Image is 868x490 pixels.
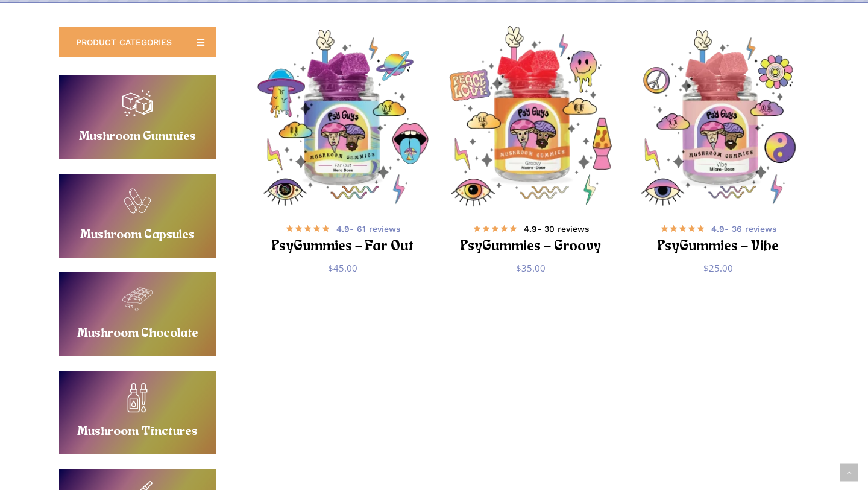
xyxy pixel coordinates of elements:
[840,464,858,482] a: Back to top
[59,27,216,57] a: PRODUCT CATEGORIES
[76,36,172,48] span: PRODUCT CATEGORIES
[255,30,432,206] img: Psychedelic mushroom gummies in a colorful jar.
[336,224,350,234] b: 4.9
[703,262,733,274] bdi: 25.00
[524,223,589,235] span: - 30 reviews
[711,224,725,234] b: 4.9
[631,30,807,206] a: PsyGummies - Vibe
[270,221,417,253] a: 4.9- 61 reviews PsyGummies – Far Out
[516,262,521,274] span: $
[646,236,792,258] h2: PsyGummies – Vibe
[328,262,357,274] bdi: 45.00
[516,262,546,274] bdi: 35.00
[328,262,333,274] span: $
[270,236,417,258] h2: PsyGummies – Far Out
[458,221,604,253] a: 4.9- 30 reviews PsyGummies – Groovy
[646,221,792,253] a: 4.9- 36 reviews PsyGummies – Vibe
[255,30,432,206] a: PsyGummies - Far Out
[458,236,604,258] h2: PsyGummies – Groovy
[631,30,807,206] img: Psychedelic mushroom gummies with vibrant icons and symbols.
[711,223,776,235] span: - 36 reviews
[524,224,537,234] b: 4.9
[442,30,619,206] a: PsyGummies - Groovy
[703,262,709,274] span: $
[336,223,400,235] span: - 61 reviews
[439,26,622,209] img: Psychedelic mushroom gummies jar with colorful designs.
